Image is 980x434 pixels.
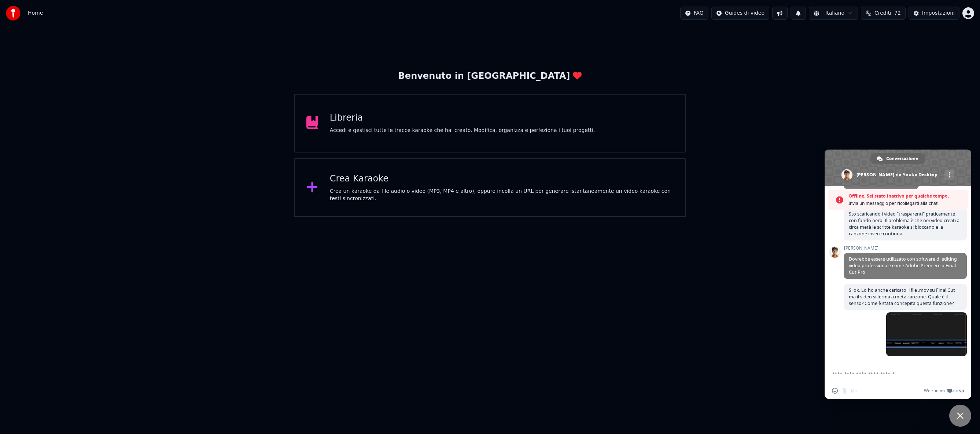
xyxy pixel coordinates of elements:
button: FAQ [680,7,708,20]
span: Si ok. Lo ho anche caricato il file .mov su Final Cut ma il video si ferma a metà canzone. Quale ... [849,287,955,306]
nav: breadcrumb [28,10,43,17]
span: Sto scaricando i video "trasparenti" praticamente con fondo nero. Il problema è che nei video cre... [849,211,959,237]
button: Impostazioni [909,7,959,20]
span: Inserisci una emoji [832,388,838,394]
span: Conversazione [886,153,918,164]
div: Crea un karaoke da file audio o video (MP3, MP4 e altro), oppure incolla un URL per generare ista... [330,188,674,202]
a: Conversazione [870,153,925,164]
span: Home [28,10,43,17]
div: Libreria [330,112,595,124]
span: [PERSON_NAME] [844,246,967,251]
div: Crea Karaoke [330,173,674,185]
textarea: Scrivi il tuo messaggio... [832,364,949,383]
a: Chiudere la chat [949,405,971,427]
span: Crediti [874,10,891,17]
button: Guides di video [711,7,769,20]
span: Crisp [953,388,964,394]
div: Benvenuto in [GEOGRAPHIC_DATA] [398,70,582,82]
span: 72 [894,10,901,17]
img: youka [6,6,21,21]
div: Accedi e gestisci tutte le tracce karaoke che hai creato. Modifica, organizza e perfeziona i tuoi... [330,127,595,134]
a: We run onCrisp [924,388,964,394]
span: Dovrebbe essere utilizzato con software di editing video professionale come Adobe Premiere o Fina... [849,256,957,275]
div: Impostazioni [922,10,955,17]
button: Crediti72 [861,7,906,20]
span: Invia un messaggio per ricollegarti alla chat. [848,200,964,207]
span: Offline. Sei stato inattivo per qualche tempo. [848,192,964,200]
span: We run on [924,388,945,394]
